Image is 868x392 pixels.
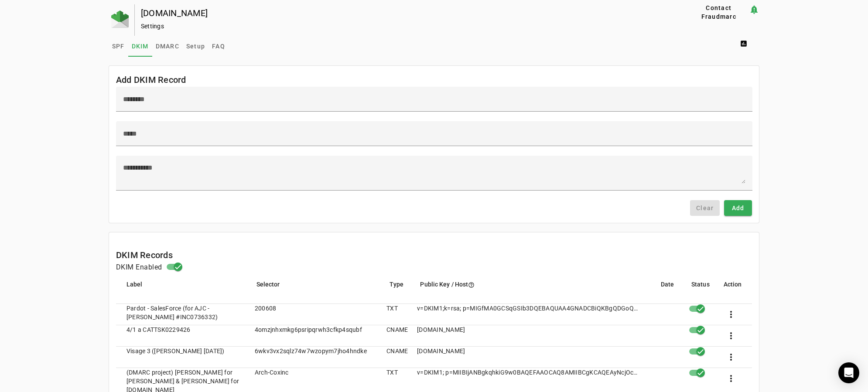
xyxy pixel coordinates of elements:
[410,347,647,368] mat-cell: [DOMAIN_NAME]
[248,304,379,325] mat-cell: 200608
[684,280,717,304] mat-header-cell: Status
[838,362,859,383] div: Open Intercom Messenger
[379,304,410,325] mat-cell: TXT
[109,36,128,57] a: SPF
[116,280,249,304] mat-header-cell: Label
[248,347,379,368] mat-cell: 6wkv3vx2sqlz74w7wzopym7jho4hndke
[410,304,647,325] mat-cell: v=DKIM1;k=rsa; p=MIGfMA0GCSqGSIb3DQEBAQUAA4GNADCBiQKBgQDGoQCNwAQdJBy23MrShs1EuHqK/dtDC33QrTqgWd9C...
[128,36,152,57] a: DKIM
[717,280,752,304] mat-header-cell: Action
[248,325,379,347] mat-cell: 4omzjnhxmkg6psripqrwh3cfkp4squbf
[379,347,410,368] mat-cell: CNAME
[116,325,248,347] mat-cell: 4/1 a CATTSK0229426
[141,9,660,17] div: [DOMAIN_NAME]
[212,43,225,49] span: FAQ
[116,262,162,273] h4: DKIM Enabled
[116,248,173,262] mat-card-title: DKIM Records
[186,43,205,49] span: Setup
[112,43,125,49] span: SPF
[141,22,660,31] div: Settings
[132,43,149,49] span: DKIM
[413,280,654,304] mat-header-cell: Public Key / Host
[249,280,383,304] mat-header-cell: Selector
[111,10,129,28] img: Fraudmarc Logo
[692,3,745,21] span: Contact Fraudmarc
[468,282,475,288] i: help_outline
[688,4,749,20] button: Contact Fraudmarc
[749,4,759,15] mat-icon: notification_important
[152,36,183,57] a: DMARC
[410,325,647,347] mat-cell: [DOMAIN_NAME]
[116,347,248,368] mat-cell: Visage 3 ([PERSON_NAME] [DATE])
[379,325,410,347] mat-cell: CNAME
[116,304,248,325] mat-cell: Pardot - SalesForce (for AJC - [PERSON_NAME] #INC0736332)
[183,36,208,57] a: Setup
[732,204,745,212] span: Add
[116,73,186,87] mat-card-title: Add DKIM Record
[654,280,684,304] mat-header-cell: Date
[383,280,413,304] mat-header-cell: Type
[208,36,229,57] a: FAQ
[724,200,752,216] button: Add
[156,43,179,49] span: DMARC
